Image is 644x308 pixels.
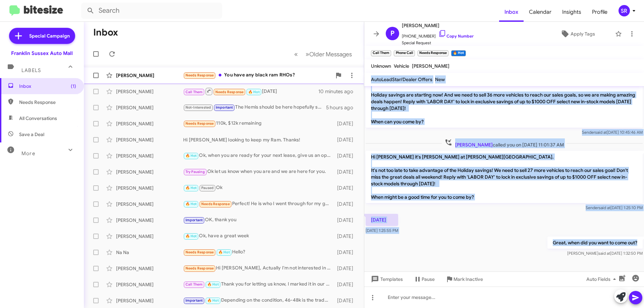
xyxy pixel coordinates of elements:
[366,151,643,203] p: Hi [PERSON_NAME] it's [PERSON_NAME] at [PERSON_NAME][GEOGRAPHIC_DATA]. It's not too late to take ...
[438,34,474,39] a: Copy Number
[402,29,474,40] span: [PHONE_NUMBER]
[183,71,332,79] div: You have any black ram RHOs?
[334,217,359,224] div: [DATE]
[183,104,326,111] div: The Hemis should be here hopefully soon. We have nearly 30 that are just waiting to be shipped. T...
[371,50,391,56] small: Call Them
[412,63,449,69] span: [PERSON_NAME]
[216,105,233,110] span: Important
[599,205,610,210] span: said at
[116,201,183,207] div: [PERSON_NAME]
[402,21,474,29] span: [PERSON_NAME]
[334,233,359,240] div: [DATE]
[394,50,415,56] small: Phone Call
[567,251,643,256] span: [PERSON_NAME] [DATE] 1:32:50 PM
[183,232,334,240] div: Ok, have a great week
[402,40,474,46] span: Special Request
[582,130,643,135] span: Sender [DATE] 10:45:46 AM
[334,136,359,143] div: [DATE]
[21,150,35,157] span: More
[371,76,432,82] span: AutoLeadStar/Dealer Offers
[364,273,408,285] button: Templates
[619,5,630,16] div: SR
[207,298,219,303] span: 🔥 Hot
[183,120,334,127] div: 110k, $12k remaining
[334,152,359,159] div: [DATE]
[581,273,624,285] button: Auto Fields
[9,28,75,44] a: Special Campaign
[455,142,493,148] span: [PERSON_NAME]
[557,2,587,22] a: Insights
[185,282,203,287] span: Call Them
[587,2,613,22] a: Profile
[334,249,359,256] div: [DATE]
[71,83,76,89] span: (1)
[183,216,334,224] div: OK, thank you
[116,249,183,256] div: Na Na
[185,266,214,270] span: Needs Response
[19,115,57,122] span: All Conversations
[499,2,524,22] a: Inbox
[294,50,298,58] span: «
[116,233,183,240] div: [PERSON_NAME]
[183,87,318,96] div: [DATE]
[326,104,359,111] div: 5 hours ago
[334,201,359,207] div: [DATE]
[93,27,118,38] h1: Inbox
[366,228,398,233] span: [DATE] 1:25:55 PM
[183,168,334,176] div: Ok let us know when you are and we are here for you.
[408,273,440,285] button: Pause
[524,2,557,22] a: Calendar
[390,28,394,39] span: P
[394,63,409,69] span: Vehicle
[116,265,183,272] div: [PERSON_NAME]
[371,63,391,69] span: Unknown
[11,50,73,57] div: Franklin Sussex Auto Mall
[183,200,334,208] div: Perfect! He is who I went through for my grand Cherokee
[185,170,205,174] span: Try Pausing
[183,264,334,272] div: Hi [PERSON_NAME], Actually I'm not interested in a vehicle I had a question about the job opening...
[116,281,183,288] div: [PERSON_NAME]
[451,50,466,56] small: 🔥 Hot
[185,73,214,77] span: Needs Response
[334,120,359,127] div: [DATE]
[586,273,619,285] span: Auto Fields
[185,121,214,126] span: Needs Response
[435,76,445,82] span: New
[183,184,334,192] div: Ok
[116,88,183,95] div: [PERSON_NAME]
[366,214,398,226] p: [DATE]
[116,185,183,191] div: [PERSON_NAME]
[185,218,203,222] span: Important
[21,67,41,73] span: Labels
[290,47,356,61] nav: Page navigation example
[185,186,197,190] span: 🔥 Hot
[422,273,435,285] span: Pause
[598,251,610,256] span: said at
[218,250,230,254] span: 🔥 Hot
[318,88,359,95] div: 10 minutes ago
[183,248,334,256] div: Hello?
[334,169,359,175] div: [DATE]
[306,50,309,58] span: »
[418,50,448,56] small: Needs Response
[116,72,183,79] div: [PERSON_NAME]
[370,273,403,285] span: Templates
[366,75,643,128] p: Hi [PERSON_NAME] it's [PERSON_NAME] at [PERSON_NAME][GEOGRAPHIC_DATA]. Holiday savings are starti...
[116,104,183,111] div: [PERSON_NAME]
[613,5,637,16] button: SR
[183,152,334,160] div: Ok, when you are ready for your next lease, give us an opportunity to earn your business.
[215,90,244,94] span: Needs Response
[453,273,483,285] span: Mark Inactive
[442,138,567,148] span: called you on [DATE] 11:01:37 AM
[116,169,183,175] div: [PERSON_NAME]
[19,99,76,106] span: Needs Response
[185,105,211,110] span: Not-Interested
[207,282,219,287] span: 🔥 Hot
[334,281,359,288] div: [DATE]
[571,28,595,40] span: Apply Tags
[334,297,359,304] div: [DATE]
[185,298,203,303] span: Important
[543,28,612,40] button: Apply Tags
